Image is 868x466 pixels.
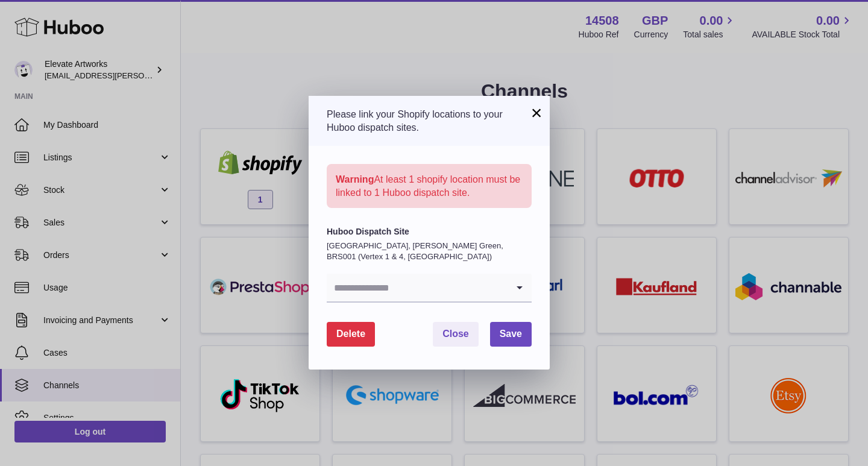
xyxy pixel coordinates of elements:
p: At least 1 shopify location must be linked to 1 Huboo dispatch site. [336,173,523,199]
input: Search for option [327,274,508,301]
span: Delete [336,329,365,339]
div: Search for option [327,274,532,303]
label: Huboo Dispatch Site [327,226,532,238]
button: Save [490,322,532,347]
button: Delete [327,322,375,347]
span: Save [500,329,522,339]
button: × [529,105,544,120]
p: [GEOGRAPHIC_DATA], [PERSON_NAME] Green, BRS001 (Vertex 1 & 4, [GEOGRAPHIC_DATA]) [327,241,532,262]
button: Close [433,322,479,347]
strong: Warning [336,174,374,184]
span: Close [442,329,469,339]
p: Please link your Shopify locations to your Huboo dispatch sites. [327,108,532,134]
